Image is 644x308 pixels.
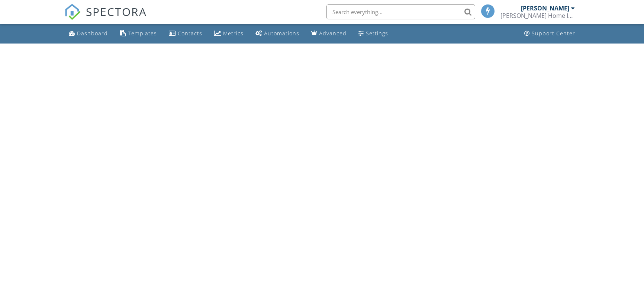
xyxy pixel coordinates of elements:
[366,30,388,37] div: Settings
[326,4,475,19] input: Search everything...
[86,4,147,19] span: SPECTORA
[521,27,578,41] a: Support Center
[223,30,244,37] div: Metrics
[64,4,81,20] img: The Best Home Inspection Software - Spectora
[521,4,569,12] div: [PERSON_NAME]
[128,30,157,37] div: Templates
[500,12,575,19] div: Olivier’s Home Inspections
[178,30,202,37] div: Contacts
[211,27,247,41] a: Metrics
[532,30,575,37] div: Support Center
[355,27,391,41] a: Settings
[252,27,302,41] a: Automations (Basic)
[264,30,299,37] div: Automations
[166,27,205,41] a: Contacts
[308,27,350,41] a: Advanced
[64,10,147,26] a: SPECTORA
[319,30,347,37] div: Advanced
[66,27,111,41] a: Dashboard
[117,27,160,41] a: Templates
[77,30,108,37] div: Dashboard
